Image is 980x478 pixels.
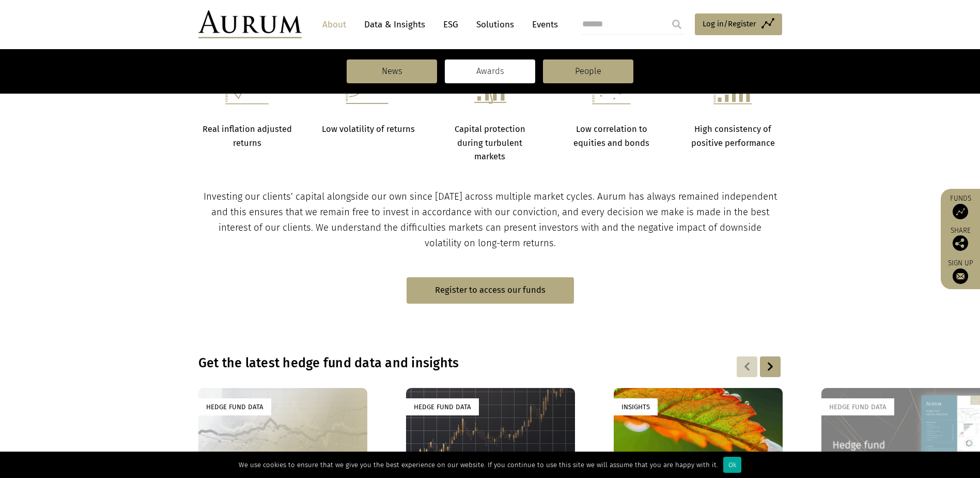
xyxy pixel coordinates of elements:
[198,10,302,38] img: Aurum
[347,59,437,83] a: News
[471,15,519,34] a: Solutions
[317,15,351,34] a: About
[322,124,415,134] strong: Low volatility of returns
[946,259,975,284] a: Sign up
[691,124,775,147] strong: High consistency of positive performance
[953,235,968,251] img: Share this post
[614,398,658,415] div: Insights
[203,124,292,147] strong: Real inflation adjusted returns
[359,15,430,34] a: Data & Insights
[455,124,525,161] strong: Capital protection during turbulent markets
[953,268,968,284] img: Sign up to our newsletter
[946,227,975,251] div: Share
[198,355,649,371] h3: Get the latest hedge fund data and insights
[527,15,558,34] a: Events
[946,194,975,219] a: Funds
[406,398,479,415] div: Hedge Fund Data
[573,124,649,147] strong: Low correlation to equities and bonds
[695,13,782,35] a: Log in/Register
[407,277,574,304] a: Register to access our funds
[953,204,968,219] img: Access Funds
[723,457,741,473] div: Ok
[703,18,756,30] span: Log in/Register
[438,15,463,34] a: ESG
[543,59,633,83] a: People
[666,14,687,35] input: Submit
[445,59,535,83] a: Awards
[204,191,777,249] span: Investing our clients’ capital alongside our own since [DATE] across multiple market cycles. Auru...
[821,398,894,415] div: Hedge Fund Data
[198,398,271,415] div: Hedge Fund Data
